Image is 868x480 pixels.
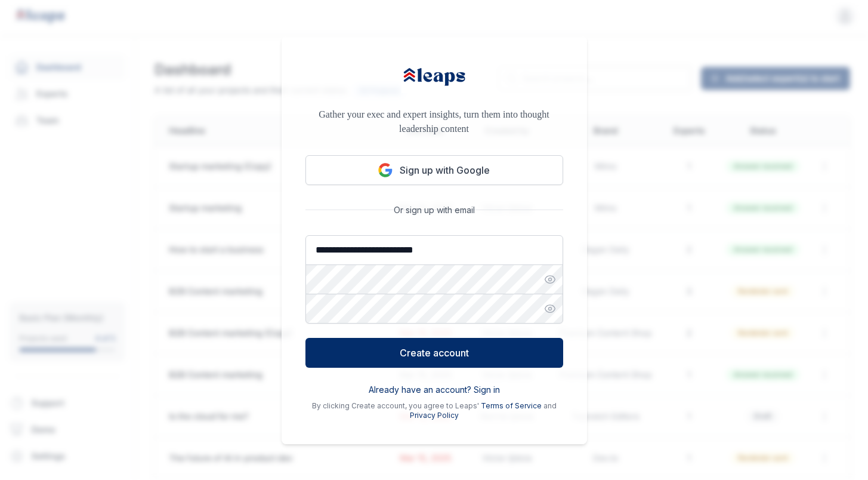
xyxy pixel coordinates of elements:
img: Google logo [378,163,393,177]
p: By clicking Create account, you agree to Leaps' and [305,401,563,420]
button: Create account [305,338,563,368]
a: Privacy Policy [410,411,459,420]
p: Gather your exec and expert insights, turn them into thought leadership content [305,107,563,136]
a: Terms of Service [481,401,542,410]
button: Already have an account? Sign in [369,384,500,396]
img: Leaps [401,60,467,93]
button: Sign up with Google [305,155,563,185]
span: Or sign up with email [389,204,480,216]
